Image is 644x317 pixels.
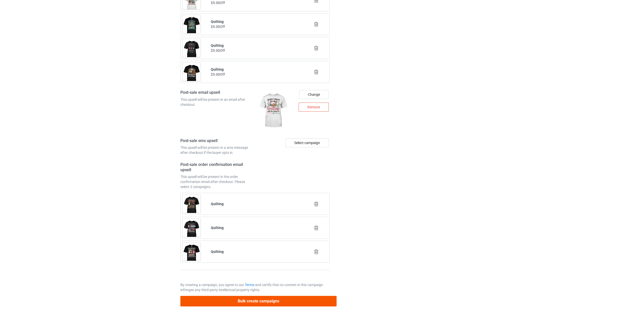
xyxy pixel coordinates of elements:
[180,138,253,144] h4: Post-sale sms upsell
[180,296,337,306] button: Bulk create campaigns
[180,282,330,292] p: By creating a campaign, you agree to our and certify that no content in this campaign infringes a...
[211,202,224,206] b: Quilting
[211,48,299,53] div: $5.00 Off
[211,226,224,230] b: Quilting
[211,43,224,48] b: Quilting
[180,97,253,107] div: This upsell will be present in an email after checkout.
[299,90,329,99] div: Change
[257,90,290,131] img: regular.jpg
[211,24,299,29] div: $5.00 Off
[180,162,253,172] h4: Post-sale order confirmation email upsell
[286,138,329,147] div: Select campaign
[211,72,299,77] div: $5.00 Off
[180,90,253,95] h4: Post-sale email upsell
[211,250,224,254] b: Quilting
[211,20,224,24] b: Quilting
[299,103,329,112] div: Remove
[245,283,254,287] a: Terms
[180,145,253,155] div: This upsell will be present in a sms message after checkout if the buyer opts in.
[211,67,224,71] b: Quilting
[180,174,253,189] div: This upsell will be present in the order confirmation email after checkout. Please select 3 campa...
[211,0,299,5] div: $5.00 Off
